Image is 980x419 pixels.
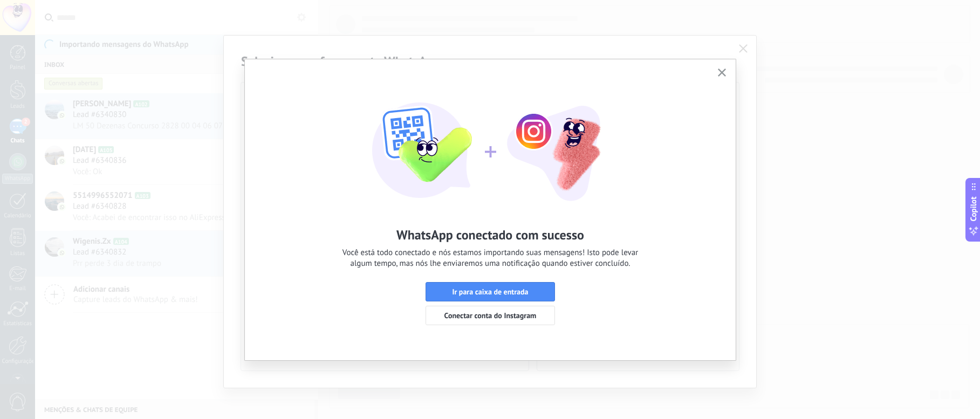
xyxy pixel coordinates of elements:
[342,248,638,269] span: Você está todo conectado e nós estamos importando suas mensagens! Isto pode levar algum tempo, ma...
[396,226,584,243] h2: WhatsApp conectado com sucesso
[372,75,609,205] img: wa-lite-feat-instagram-success.png
[968,196,979,221] span: Copilot
[426,306,555,325] button: Conectar conta do Instagram
[444,312,537,319] span: Conectar conta do Instagram
[452,288,528,296] span: Ir para caixa de entrada
[426,282,555,301] button: Ir para caixa de entrada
